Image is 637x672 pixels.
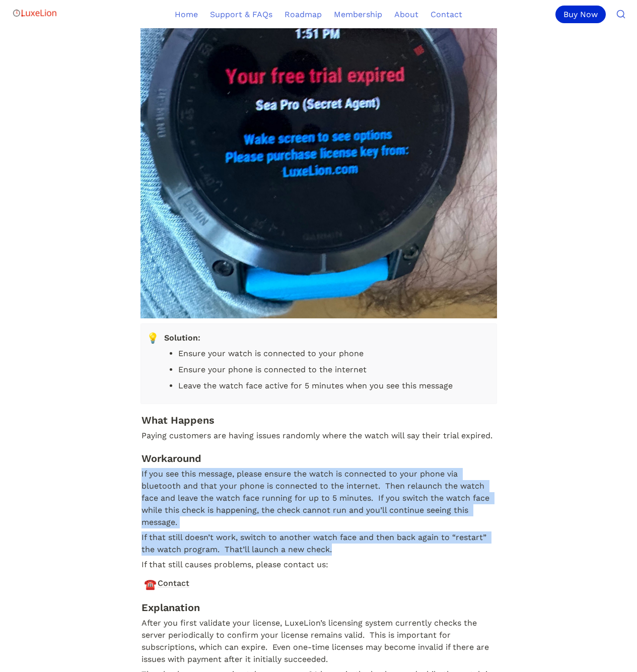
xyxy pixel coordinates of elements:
p: If that still causes problems, please contact us: [140,557,497,573]
div: Buy Now [555,6,606,23]
li: Ensure your phone is connected to the internet [178,362,488,377]
span: ☎️ [144,578,154,588]
p: If you see this message, please ensure the watch is connected to your phone via bluetooth and tha... [140,466,497,530]
h3: Explanation [140,599,497,616]
span: 💡 [147,332,159,344]
img: Logo [12,3,57,23]
a: ☎️Contact [141,575,193,591]
span: Contact [157,577,190,590]
li: Ensure your watch is connected to your phone [178,346,488,361]
li: Leave the watch face active for 5 minutes when you see this message [178,378,488,393]
strong: Solution: [164,333,200,343]
a: Buy Now [555,6,610,23]
p: Paying customers are having issues randomly where the watch will say their trial expired. [140,428,497,444]
h3: What Happens [140,412,497,428]
h3: Workaround [140,450,497,466]
p: If that still doesn’t work, switch to another watch face and then back again to “restart” the wat... [140,530,497,557]
p: After you first validate your license, LuxeLion’s licensing system currently checks the server pe... [140,616,497,667]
